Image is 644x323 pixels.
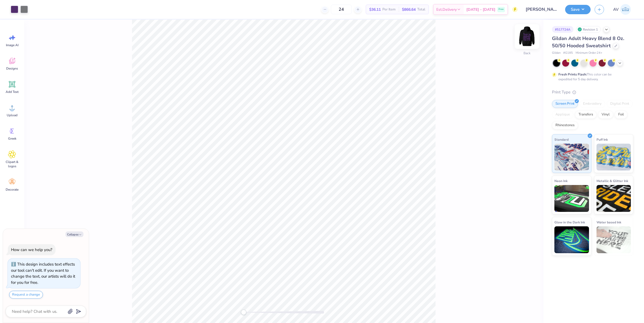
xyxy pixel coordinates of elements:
span: Gildan Adult Heavy Blend 8 Oz. 50/50 Hooded Sweatshirt [552,35,624,49]
input: – – [331,5,352,14]
span: Total [417,7,425,12]
div: # 517724A [552,26,573,33]
img: Puff Ink [597,144,631,170]
span: # G185 [563,51,573,55]
div: Applique [552,111,573,119]
img: Metallic & Glitter Ink [597,185,631,212]
div: Rhinestones [552,121,578,129]
img: Standard [554,144,589,170]
div: Digital Print [607,100,633,108]
span: Metallic & Glitter Ink [597,178,628,184]
span: Greek [8,136,16,141]
div: Screen Print [552,100,578,108]
span: Free [499,8,504,11]
div: How can we help you? [11,247,52,252]
div: Back [524,51,530,56]
div: Embroidery [580,100,605,108]
div: This color can be expedited for 5 day delivery. [558,72,624,82]
span: Minimum Order: 24 + [576,51,602,55]
button: Save [565,5,591,14]
img: Neon Ink [554,185,589,212]
span: AV [613,6,619,13]
span: Glow in the Dark Ink [554,219,585,225]
div: Vinyl [598,111,613,119]
span: Est. Delivery [436,7,457,12]
input: Untitled Design [522,4,561,15]
span: Neon Ink [554,178,568,184]
span: Image AI [6,43,19,47]
span: Add Text [6,90,19,94]
button: Collapse [65,231,83,237]
strong: Fresh Prints Flash: [558,72,587,77]
button: Request a change [9,291,43,299]
div: Accessibility label [241,310,246,315]
span: Clipart & logos [3,160,21,168]
img: Aargy Velasco [620,4,631,15]
span: Gildan [552,51,561,55]
div: This design includes text effects our tool can't edit. If you want to change the text, our artist... [11,262,75,285]
span: Water based Ink [597,219,621,225]
span: Standard [554,137,569,142]
span: $866.64 [402,7,416,12]
img: Glow in the Dark Ink [554,226,589,253]
div: Foil [615,111,627,119]
span: [DATE] - [DATE] [466,7,495,12]
a: AV [611,4,633,15]
span: Decorate [6,187,19,192]
img: Back [516,26,538,47]
span: $36.11 [369,7,381,12]
span: Puff Ink [597,137,608,142]
div: Print Type [552,89,633,95]
div: Revision 1 [576,26,601,33]
div: Transfers [575,111,597,119]
img: Water based Ink [597,226,631,253]
span: Designs [6,66,18,71]
span: Upload [7,113,17,117]
span: Per Item [382,7,396,12]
